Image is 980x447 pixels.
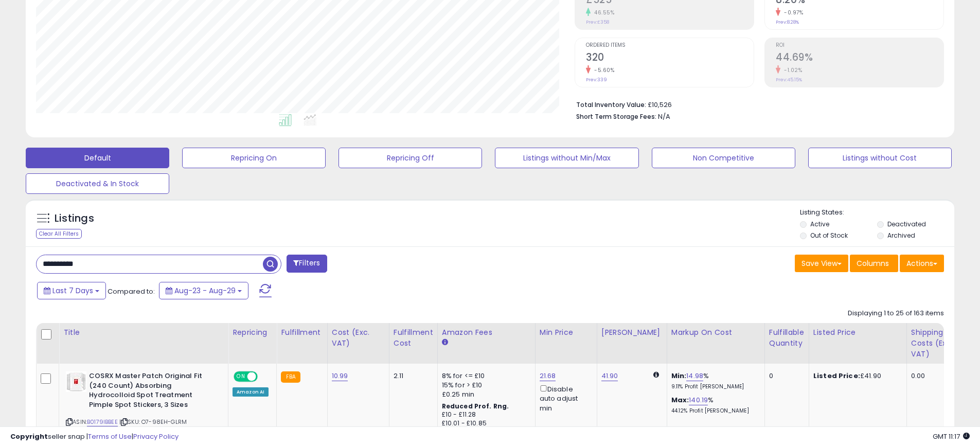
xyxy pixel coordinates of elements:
div: Fulfillment [281,327,323,338]
b: Reduced Prof. Rng. [442,402,509,410]
th: The percentage added to the cost of goods (COGS) that forms the calculator for Min & Max prices. [667,323,764,364]
span: OFF [256,372,273,381]
a: 14.98 [686,371,703,381]
div: seller snap | | [10,432,179,442]
small: Prev: £358 [586,19,609,25]
div: £41.90 [813,371,899,381]
b: Short Term Storage Fees: [576,112,656,121]
a: Privacy Policy [133,432,179,441]
button: Repricing Off [338,148,482,168]
div: Repricing [233,327,272,338]
p: Listing States: [800,208,954,218]
button: Listings without Min/Max [495,148,638,168]
p: 9.11% Profit [PERSON_NAME] [671,383,757,390]
div: Title [63,327,224,338]
small: -1.02% [780,66,802,74]
div: Listed Price [813,327,902,338]
span: ROI [776,43,943,48]
div: Amazon Fees [442,327,531,338]
button: Columns [850,255,898,272]
a: Terms of Use [88,432,132,441]
span: Compared to: [108,287,155,296]
p: 44.12% Profit [PERSON_NAME] [671,407,757,415]
h2: 44.69% [776,51,943,65]
h5: Listings [55,211,94,226]
span: Ordered Items [586,43,754,48]
button: Non Competitive [652,148,795,168]
div: Amazon AI [233,387,269,397]
b: Min: [671,371,687,381]
a: 41.90 [601,371,618,381]
div: 0.00 [911,371,960,381]
button: Deactivated & In Stock [26,173,169,194]
small: Prev: 8.28% [776,19,799,25]
div: Min Price [540,327,593,338]
span: Aug-23 - Aug-29 [174,285,236,296]
small: FBA [281,371,300,383]
div: [PERSON_NAME] [601,327,663,338]
button: Aug-23 - Aug-29 [159,282,248,299]
img: 31vpnjoncvL._SL40_.jpg [66,371,86,392]
label: Active [810,220,829,228]
div: Cost (Exc. VAT) [332,327,385,349]
b: Total Inventory Value: [576,100,646,109]
li: £10,526 [576,98,936,110]
small: Prev: 45.15% [776,77,802,83]
a: 140.19 [689,395,708,405]
strong: Copyright [10,432,48,441]
button: Default [26,148,169,168]
b: Listed Price: [813,371,860,381]
div: Displaying 1 to 25 of 163 items [848,309,944,318]
button: Save View [795,255,848,272]
div: Clear All Filters [36,229,82,239]
div: 8% for <= £10 [442,371,527,381]
div: % [671,396,757,415]
b: COSRX Master Patch Original Fit (240 Count) Absorbing Hydrocolloid Spot Treatment Pimple Spot Sti... [89,371,214,412]
div: Disable auto adjust min [540,383,589,413]
div: % [671,371,757,390]
button: Repricing On [182,148,326,168]
a: 21.68 [540,371,556,381]
span: Last 7 Days [52,285,93,296]
small: -0.97% [780,9,803,16]
small: -5.60% [591,66,614,74]
div: Markup on Cost [671,327,760,338]
label: Deactivated [887,220,926,228]
div: Shipping Costs (Exc. VAT) [911,327,964,360]
small: Amazon Fees. [442,338,448,347]
div: £10 - £11.28 [442,410,527,419]
div: 0 [769,371,801,381]
button: Last 7 Days [37,282,106,299]
span: N/A [658,112,670,121]
button: Listings without Cost [808,148,952,168]
h2: 320 [586,51,754,65]
button: Actions [900,255,944,272]
div: Fulfillment Cost [394,327,433,349]
div: Fulfillable Quantity [769,327,805,349]
span: ON [235,372,247,381]
div: 2.11 [394,371,430,381]
small: 46.55% [591,9,614,16]
label: Out of Stock [810,231,848,240]
span: 2025-09-6 11:17 GMT [933,432,970,441]
div: £0.25 min [442,390,527,399]
button: Filters [287,255,327,273]
a: 10.99 [332,371,348,381]
div: 15% for > £10 [442,381,527,390]
b: Max: [671,395,689,405]
label: Archived [887,231,915,240]
small: Prev: 339 [586,77,607,83]
span: Columns [857,258,889,269]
